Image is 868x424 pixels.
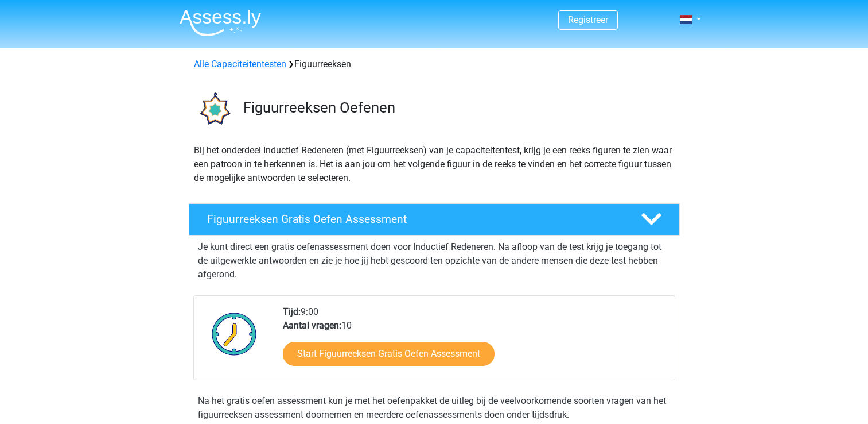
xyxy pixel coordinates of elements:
img: Klok [205,305,263,363]
p: Je kunt direct een gratis oefenassessment doen voor Inductief Redeneren. Na afloop van de test kr... [198,240,671,282]
a: Start Figuurreeksen Gratis Oefen Assessment [283,342,495,366]
img: Assessly [180,9,261,36]
b: Tijd: [283,306,301,317]
p: Bij het onderdeel Inductief Redeneren (met Figuurreeksen) van je capaciteitentest, krijg je een r... [194,144,675,185]
a: Figuurreeksen Gratis Oefen Assessment [184,203,684,236]
h3: Figuurreeksen Oefenen [243,99,671,117]
b: Aantal vragen: [283,320,341,331]
h4: Figuurreeksen Gratis Oefen Assessment [207,213,622,226]
a: Alle Capaciteitentesten [194,59,286,70]
div: Figuurreeksen [189,57,679,71]
div: Na het gratis oefen assessment kun je met het oefenpakket de uitleg bij de veelvoorkomende soorte... [193,394,675,422]
div: 9:00 10 [274,305,674,380]
a: Registreer [568,14,608,25]
img: figuurreeksen [189,85,238,134]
